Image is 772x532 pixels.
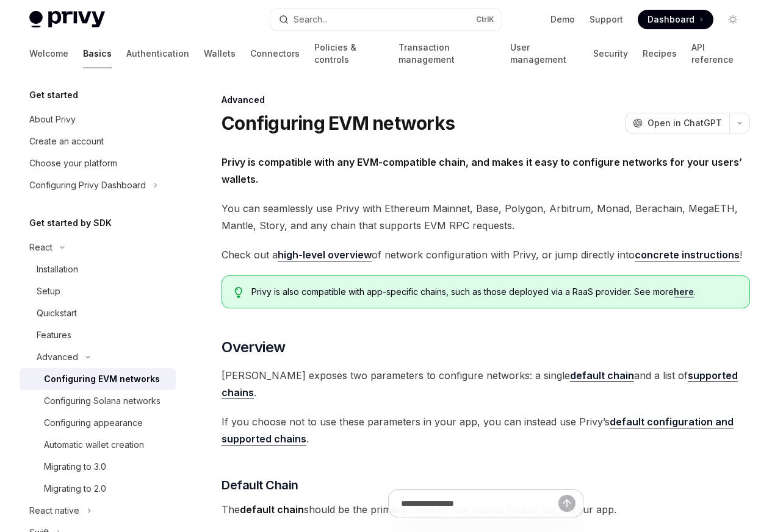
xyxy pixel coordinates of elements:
span: Dashboard [648,13,694,26]
div: Create an account [29,134,104,149]
a: here [674,286,694,297]
h1: Configuring EVM networks [222,112,455,134]
a: API reference [691,39,743,68]
div: Advanced [37,350,78,364]
span: Ctrl K [476,15,494,24]
div: Search... [294,12,328,27]
a: Security [593,39,628,68]
button: Send message [558,495,575,512]
a: concrete instructions [635,249,740,261]
span: Default Chain [222,477,298,494]
span: Overview [222,338,285,357]
a: Recipes [643,39,677,68]
div: Quickstart [37,306,77,321]
a: User management [510,39,579,68]
a: Wallets [204,39,236,68]
span: Check out a of network configuration with Privy, or jump directly into ! [222,246,750,263]
div: React native [29,503,79,518]
a: Automatic wallet creation [20,434,176,456]
a: Create an account [20,130,176,152]
div: Migrating to 3.0 [44,459,106,474]
a: Configuring Solana networks [20,390,176,412]
a: About Privy [20,108,176,130]
a: high-level overview [278,249,372,261]
a: Configuring appearance [20,412,176,434]
div: Configuring EVM networks [44,372,160,386]
div: About Privy [29,112,76,127]
a: Connectors [250,39,300,68]
button: Toggle dark mode [723,10,743,29]
a: Setup [20,280,176,302]
a: Quickstart [20,302,176,324]
a: Features [20,324,176,346]
span: Open in ChatGPT [648,117,722,129]
div: React [29,240,52,255]
button: Open in ChatGPT [625,113,729,133]
div: Choose your platform [29,156,117,171]
button: Toggle React native section [20,500,176,522]
span: You can seamlessly use Privy with Ethereum Mainnet, Base, Polygon, Arbitrum, Monad, Berachain, Me... [222,200,750,234]
a: default chain [570,369,634,382]
div: Features [37,328,71,342]
button: Toggle React section [20,236,176,258]
input: Ask a question... [401,490,558,517]
h5: Get started by SDK [29,216,112,230]
strong: Privy is compatible with any EVM-compatible chain, and makes it easy to configure networks for yo... [222,156,742,185]
span: If you choose not to use these parameters in your app, you can instead use Privy’s . [222,413,750,447]
strong: default chain [570,369,634,381]
a: Demo [550,13,575,26]
a: Migrating to 3.0 [20,456,176,478]
div: Advanced [222,94,750,106]
a: Support [590,13,623,26]
a: Welcome [29,39,68,68]
button: Toggle Advanced section [20,346,176,368]
a: Policies & controls [314,39,384,68]
div: Configuring appearance [44,416,143,430]
button: Open search [270,9,502,30]
a: Installation [20,258,176,280]
h5: Get started [29,88,78,102]
a: Authentication [126,39,189,68]
div: Setup [37,284,60,299]
span: [PERSON_NAME] exposes two parameters to configure networks: a single and a list of . [222,367,750,401]
div: Automatic wallet creation [44,438,144,452]
div: Configuring Privy Dashboard [29,178,146,193]
a: Migrating to 2.0 [20,478,176,500]
svg: Tip [234,287,243,298]
a: Basics [83,39,112,68]
a: Transaction management [399,39,495,68]
div: Installation [37,262,78,277]
a: Configuring EVM networks [20,368,176,390]
div: Migrating to 2.0 [44,481,106,496]
div: Configuring Solana networks [44,394,161,408]
a: Choose your platform [20,152,176,174]
img: light logo [29,11,105,28]
button: Toggle Configuring Privy Dashboard section [20,174,176,196]
span: Privy is also compatible with app-specific chains, such as those deployed via a RaaS provider. Se... [251,286,737,298]
a: Dashboard [638,10,713,29]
